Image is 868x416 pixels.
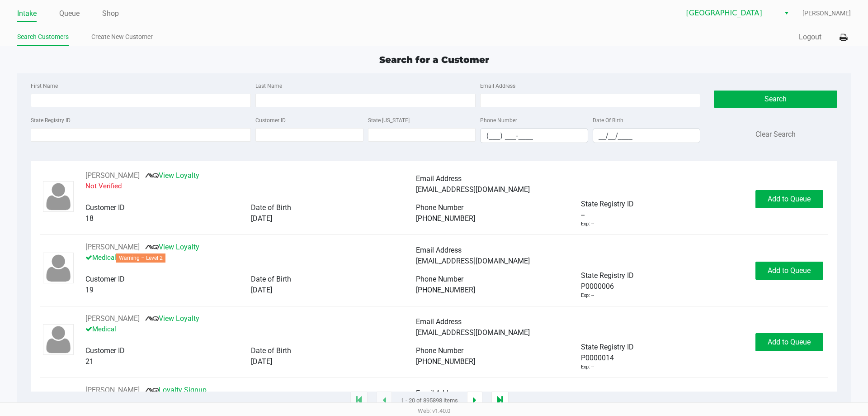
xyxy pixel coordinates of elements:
[85,357,94,366] span: 21
[581,281,614,292] span: P0000006
[768,266,811,275] span: Add to Queue
[581,200,634,208] span: State Registry ID
[85,214,94,223] span: 18
[416,275,463,283] span: Phone Number
[91,31,153,43] a: Create New Customer
[416,357,475,366] span: [PHONE_NUMBER]
[85,313,140,324] button: See customer info
[31,116,71,124] label: State Registry ID
[377,392,392,410] app-submit-button: Previous
[755,190,823,208] button: Add to Queue
[686,8,774,19] span: [GEOGRAPHIC_DATA]
[416,257,530,265] span: [EMAIL_ADDRESS][DOMAIN_NAME]
[768,195,811,203] span: Add to Queue
[379,54,489,65] span: Search for a Customer
[755,262,823,280] button: Add to Queue
[85,286,94,294] span: 19
[251,275,291,283] span: Date of Birth
[802,9,851,18] span: [PERSON_NAME]
[17,7,37,20] a: Intake
[416,286,475,294] span: [PHONE_NUMBER]
[480,82,515,90] label: Email Address
[145,386,207,394] a: Loyalty Signup
[145,243,199,251] a: View Loyalty
[145,314,199,323] a: View Loyalty
[116,253,165,263] span: Warning – Level 2
[593,129,700,143] input: Format: MM/DD/YYYY
[581,343,634,351] span: State Registry ID
[593,116,623,124] label: Date Of Birth
[255,82,282,90] label: Last Name
[17,31,69,43] a: Search Customers
[416,246,462,254] span: Email Address
[85,242,140,253] button: See customer info
[581,210,585,220] span: --
[401,396,458,405] span: 1 - 20 of 895898 items
[85,253,416,263] p: Medical
[251,346,291,355] span: Date of Birth
[368,116,410,124] label: State [US_STATE]
[416,214,475,223] span: [PHONE_NUMBER]
[59,7,80,20] a: Queue
[251,214,272,223] span: [DATE]
[467,392,482,410] app-submit-button: Next
[581,363,594,371] div: Exp: --
[350,392,368,410] app-submit-button: Move to first page
[714,91,837,108] button: Search
[416,185,530,194] span: [EMAIL_ADDRESS][DOMAIN_NAME]
[255,116,286,124] label: Customer ID
[251,203,291,212] span: Date of Birth
[251,286,272,294] span: [DATE]
[85,181,416,191] p: Not Verified
[593,128,701,143] kendo-maskedtextbox: Format: MM/DD/YYYY
[85,346,125,355] span: Customer ID
[85,275,125,283] span: Customer ID
[799,32,821,43] button: Logout
[480,128,588,143] kendo-maskedtextbox: Format: (999) 999-9999
[491,392,509,410] app-submit-button: Move to last page
[85,324,416,335] p: Medical
[31,82,58,90] label: First Name
[251,357,272,366] span: [DATE]
[480,116,517,124] label: Phone Number
[755,333,823,351] button: Add to Queue
[481,129,588,143] input: Format: (999) 999-9999
[416,389,462,397] span: Email Address
[85,385,140,396] button: See customer info
[416,203,463,212] span: Phone Number
[416,317,462,326] span: Email Address
[780,5,793,21] button: Select
[418,407,450,414] span: Web: v1.40.0
[768,338,811,346] span: Add to Queue
[755,129,796,140] button: Clear Search
[581,271,634,280] span: State Registry ID
[581,353,614,363] span: P0000014
[581,292,594,300] div: Exp: --
[102,7,119,20] a: Shop
[581,220,594,228] div: Exp: --
[416,328,530,337] span: [EMAIL_ADDRESS][DOMAIN_NAME]
[416,174,462,183] span: Email Address
[145,171,199,180] a: View Loyalty
[85,203,125,212] span: Customer ID
[85,170,140,181] button: See customer info
[416,346,463,355] span: Phone Number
